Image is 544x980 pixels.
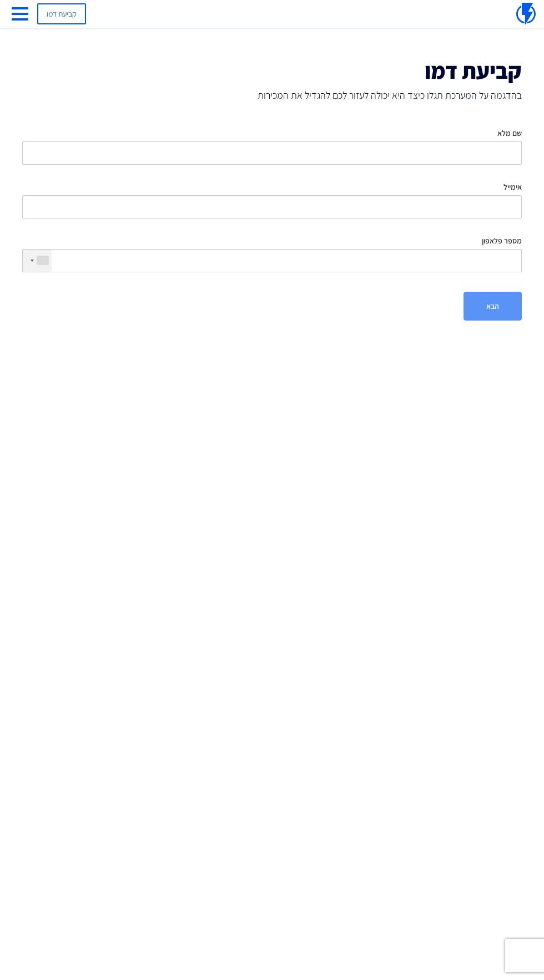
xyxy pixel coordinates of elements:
[503,181,522,192] label: אימייל
[497,128,522,139] label: שם מלא
[22,88,522,103] span: בהדגמה על המערכת תגלו כיצד היא יכולה לעזור לכם להגדיל את המכירות
[22,58,522,83] h1: קביעת דמו
[464,292,522,321] button: הבא
[37,3,86,24] a: קביעת דמו
[482,235,522,246] label: מספר פלאפון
